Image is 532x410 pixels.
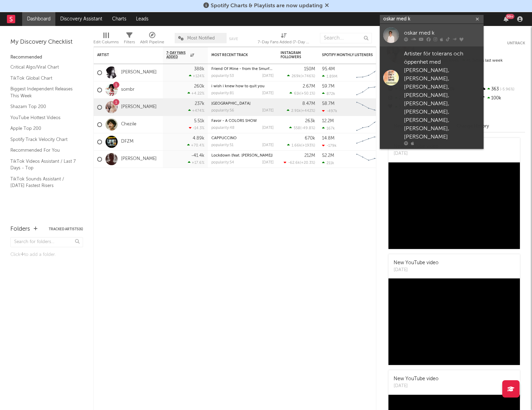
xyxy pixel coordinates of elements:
a: Discovery Assistant [55,12,107,26]
div: A&R Pipeline [140,29,164,50]
a: Chezile [121,122,136,127]
a: [PERSON_NAME] [121,104,157,110]
div: 100k [479,94,525,103]
div: 7-Day Fans Added (7-Day Fans Added) [258,38,310,46]
div: popularity: 53 [211,74,234,78]
div: +474 % [188,108,204,113]
svg: Chart title [353,116,384,133]
div: Edit Columns [93,38,119,46]
div: Lockdown (feat. David Byrne) [211,154,274,158]
div: 7-Day Fans Added (7-Day Fans Added) [258,29,310,50]
a: YouTube Hottest Videos [10,114,76,122]
span: -62.6k [288,161,300,165]
a: DFZM [121,139,134,145]
div: Artist [97,53,149,57]
div: 263k [305,119,315,123]
div: [DATE] [262,74,274,78]
div: 670k [305,136,315,141]
a: Recommended For You [10,146,76,154]
div: 58.7M [322,101,334,106]
div: 95.4M [322,67,335,71]
div: Folders [10,225,30,233]
div: -14.3 % [189,126,204,130]
span: 61k [294,92,300,96]
div: -497k [322,109,337,113]
span: +442 % [302,109,314,113]
a: Charts [107,12,131,26]
div: ( ) [289,126,315,130]
div: 4.89k [193,136,204,141]
button: Tracked Artists(6) [49,228,83,231]
a: Artister för tolerans och öppenhet med [PERSON_NAME], [PERSON_NAME], [PERSON_NAME], [PERSON_NAME]... [380,46,484,149]
div: Friend Of Mine - from the Smurfs Movie Soundtrack [211,67,274,71]
div: Instagram Followers [281,51,305,59]
a: Shazam Top 200 [10,103,76,110]
div: New YouTube video [394,259,439,267]
div: +124 % [189,74,204,78]
div: A&R Pipeline [140,38,164,46]
div: Favor - A COLORS SHOW [211,119,274,123]
input: Search for folders... [10,237,83,247]
div: ( ) [287,74,315,78]
a: Critical Algo/Viral Chart [10,63,76,71]
a: Favor - A COLORS SHOW [211,119,257,123]
div: 14.8M [322,136,334,141]
div: CAPPUCCINO [211,136,274,140]
svg: Chart title [353,151,384,168]
div: 237k [195,101,204,106]
a: Apple Top 200 [10,125,76,132]
div: Filters [124,29,135,50]
div: +17.6 % [188,160,204,165]
div: popularity: 81 [211,91,234,95]
div: oskar med k [404,29,480,37]
a: Spotify Track Velocity Chart [10,136,76,143]
a: CAPPUCCINO [211,136,237,140]
div: 99 + [506,14,514,19]
div: 52.2M [322,153,334,158]
button: Save [229,37,238,41]
a: Biggest Independent Releases This Week [10,85,76,99]
div: ( ) [290,91,315,96]
input: Search... [320,33,372,43]
div: ( ) [287,143,315,148]
div: [DATE] [262,109,274,113]
div: 5.51k [194,119,204,123]
span: -5.96 % [499,88,514,91]
div: 872k [322,91,335,96]
button: Untrack [507,40,525,47]
button: 99+ [504,16,508,22]
span: 1.66k [292,144,301,148]
div: Spotify Monthly Listeners [322,53,374,57]
a: [PERSON_NAME] [121,156,157,162]
a: Friend Of Mine - from the Smurfs Movie Soundtrack [211,67,305,71]
div: i wish i knew how to quit you [211,84,274,88]
span: 558 [294,126,300,130]
div: [DATE] [394,150,439,157]
div: 8.47M [302,101,315,106]
div: New YouTube video [394,375,439,383]
div: 211k [322,161,334,165]
a: sombr [121,87,135,93]
a: Lockdown (feat. [PERSON_NAME]) [211,154,273,158]
div: +70.4 % [187,143,204,148]
span: Dismiss [325,3,329,9]
a: TikTok Global Chart [10,74,76,82]
div: Edit Columns [93,29,119,50]
div: Filters [124,38,135,46]
span: -49.8 % [301,126,314,130]
svg: Chart title [353,64,384,81]
span: +746 % [302,74,314,78]
a: oskar med k [380,24,484,46]
a: TikTok Sounds Assistant / [DATE] Fastest Risers [10,175,76,189]
div: popularity: 51 [211,143,233,147]
span: Most Notified [187,36,215,41]
div: [DATE] [262,91,274,95]
div: [DATE] [262,126,274,130]
div: popularity: 48 [211,126,235,130]
div: popularity: 56 [211,109,234,113]
div: -179k [322,143,337,148]
a: Leads [131,12,153,26]
div: 12.2M [322,119,334,123]
span: 2.91k [291,109,301,113]
div: Click to add a folder. [10,251,83,259]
